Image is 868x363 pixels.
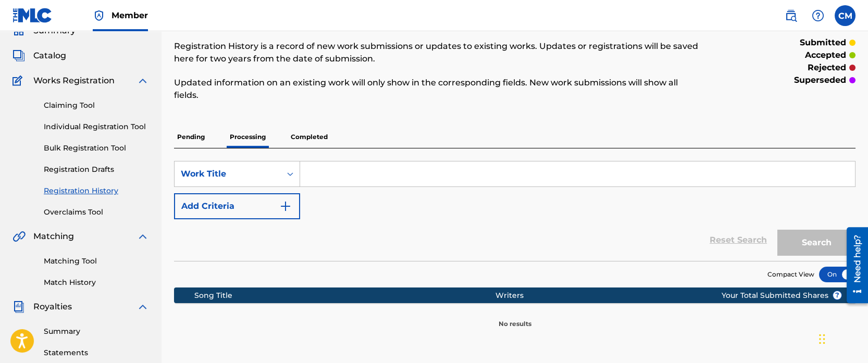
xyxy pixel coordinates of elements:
[44,185,149,196] a: Registration History
[780,5,801,26] a: Public Search
[288,126,331,148] p: Completed
[839,223,868,307] iframe: Resource Center
[33,230,74,243] span: Matching
[13,230,26,243] img: Matching
[722,290,842,301] span: Your Total Submitted Shares
[767,270,814,279] span: Compact View
[33,49,66,62] span: Catalog
[13,8,53,23] img: MLC Logo
[33,74,115,87] span: Works Registration
[181,168,275,180] div: Work Title
[44,100,149,111] a: Claiming Tool
[174,40,699,65] p: Registration History is a record of new work submissions or updates to existing works. Updates or...
[174,77,699,102] p: Updated information on an existing work will only show in the corresponding fields. New work subm...
[279,200,292,212] img: 9d2ae6d4665cec9f34b9.svg
[13,49,25,62] img: Catalog
[13,49,66,62] a: CatalogCatalog
[44,326,149,337] a: Summary
[44,143,149,154] a: Bulk Registration Tool
[174,161,855,261] form: Search Form
[44,164,149,175] a: Registration Drafts
[499,307,531,329] p: No results
[13,24,76,37] a: SummarySummary
[794,74,846,86] p: superseded
[111,9,148,21] span: Member
[13,301,25,313] img: Royalties
[800,36,846,49] p: submitted
[137,301,149,313] img: expand
[44,121,149,132] a: Individual Registration Tool
[44,347,149,358] a: Statements
[805,49,846,61] p: accepted
[137,230,149,243] img: expand
[13,74,26,87] img: Works Registration
[44,277,149,288] a: Match History
[227,126,269,148] p: Processing
[93,9,105,22] img: Top Rightsholder
[194,290,495,301] div: Song Title
[833,291,841,299] span: ?
[808,61,846,74] p: rejected
[174,193,300,219] button: Add Criteria
[816,313,868,363] iframe: Chat Widget
[808,5,828,26] div: Help
[33,301,72,313] span: Royalties
[137,74,149,87] img: expand
[44,256,149,267] a: Matching Tool
[812,9,824,22] img: help
[835,5,855,26] div: User Menu
[174,126,208,148] p: Pending
[819,323,825,355] div: Drag
[785,9,797,22] img: search
[44,207,149,218] a: Overclaims Tool
[495,290,754,301] div: Writers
